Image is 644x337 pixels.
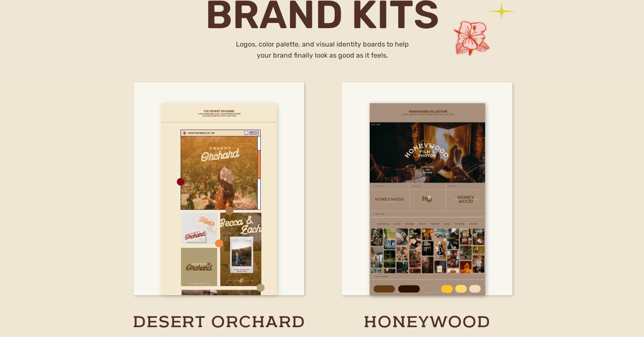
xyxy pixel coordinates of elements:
a: honeywood [314,312,540,334]
a: desert orchard [115,312,323,334]
h2: stand out [112,105,338,146]
h2: Logos, color palette, and visual identity boards to help your brand finally look as good as it fe... [236,39,409,66]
